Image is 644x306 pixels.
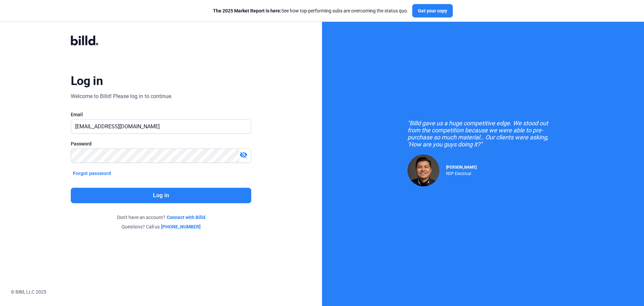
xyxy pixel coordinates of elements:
[71,74,103,88] div: Log in
[446,165,477,170] span: [PERSON_NAME]
[213,7,408,14] div: See how top-performing subs are overcoming the status quo.
[408,120,558,148] div: "Billd gave us a huge competitive edge. We stood out from the competition because we were able to...
[412,4,453,17] button: Get your copy
[167,214,205,221] a: Connect with Billd
[71,188,251,203] button: Log in
[71,214,251,221] div: Don't have an account?
[71,140,251,147] div: Password
[446,170,477,176] div: RDP Electrical
[161,223,201,230] a: [PHONE_NUMBER]
[239,151,248,159] mat-icon: visibility_off
[71,170,113,177] button: Forgot password
[213,8,281,13] span: The 2025 Market Report is here:
[71,92,172,100] div: Welcome to Billd! Please log in to continue.
[71,223,251,230] div: Questions? Call us
[71,111,251,118] div: Email
[408,155,439,186] img: Raul Pacheco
